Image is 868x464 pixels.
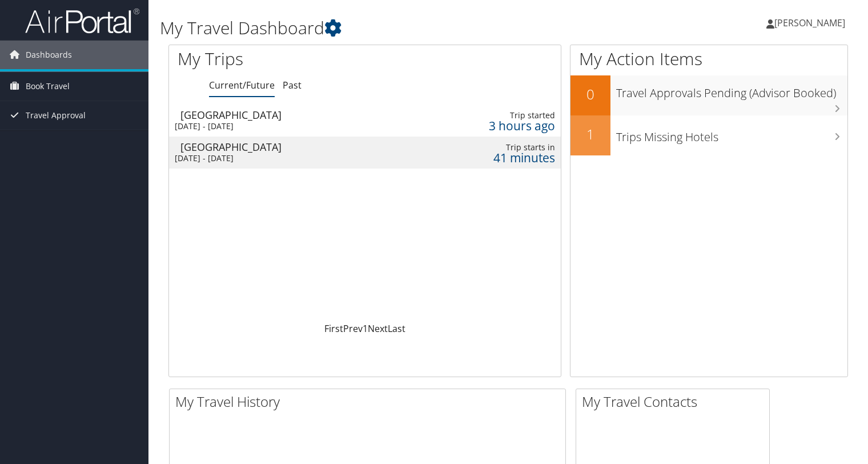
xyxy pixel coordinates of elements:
h2: 0 [570,85,610,104]
a: Next [368,322,388,335]
h1: My Action Items [570,47,847,71]
a: Current/Future [209,79,275,91]
a: Last [388,322,405,335]
h2: My Travel Contacts [582,392,769,411]
span: Travel Approval [26,101,86,130]
a: Prev [343,322,363,335]
h3: Trips Missing Hotels [616,123,847,145]
h2: 1 [570,125,610,144]
span: Book Travel [26,72,70,101]
h2: My Travel History [175,392,565,411]
a: 1Trips Missing Hotels [570,115,847,155]
div: [DATE] - [DATE] [175,121,404,131]
span: [PERSON_NAME] [774,17,845,29]
span: Dashboards [26,41,72,69]
a: 0Travel Approvals Pending (Advisor Booked) [570,75,847,115]
div: Trip started [446,110,555,121]
div: [GEOGRAPHIC_DATA] [180,142,410,152]
h1: My Trips [178,47,389,71]
div: [GEOGRAPHIC_DATA] [180,110,410,120]
a: First [324,322,343,335]
a: [PERSON_NAME] [766,6,857,40]
a: 1 [363,322,368,335]
div: [DATE] - [DATE] [175,153,404,163]
div: 41 minutes [446,153,555,163]
a: Past [283,79,302,91]
img: airportal-logo.png [25,7,139,34]
div: 3 hours ago [446,121,555,131]
h3: Travel Approvals Pending (Advisor Booked) [616,79,847,101]
div: Trip starts in [446,142,555,153]
h1: My Travel Dashboard [160,16,624,40]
